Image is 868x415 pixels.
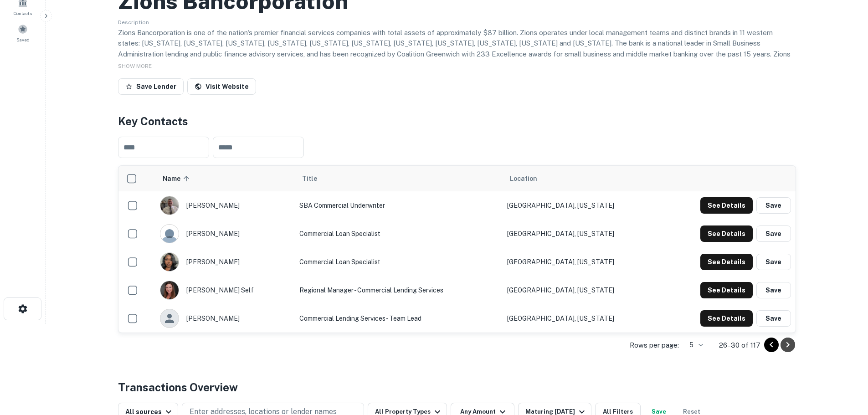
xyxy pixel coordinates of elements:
[295,220,503,248] td: Commercial Loan Specialist
[160,196,290,215] div: [PERSON_NAME]
[756,282,791,298] button: Save
[118,27,796,81] p: Zions Bancorporation is one of the nation's premier financial services companies with total asset...
[781,338,795,352] button: Go to next page
[756,310,791,327] button: Save
[295,248,503,276] td: Commercial Loan Specialist
[160,253,179,271] img: 1686433642771
[822,342,868,386] iframe: Chat Widget
[503,166,660,191] th: Location
[160,225,179,243] img: 9c8pery4andzj6ohjkjp54ma2
[630,340,679,351] p: Rows per page:
[700,282,753,298] button: See Details
[160,196,179,215] img: 1665530034167
[295,166,503,191] th: Title
[503,248,660,276] td: [GEOGRAPHIC_DATA], [US_STATE]
[700,225,753,242] button: See Details
[295,191,503,220] td: SBA Commercial Underwriter
[295,276,503,304] td: Regional Manager - Commercial Lending Services
[14,10,32,17] span: Contacts
[118,19,149,26] span: Description
[756,225,791,242] button: Save
[295,304,503,333] td: Commercial Lending Services - Team Lead
[118,78,184,95] button: Save Lender
[118,379,238,395] h4: Transactions Overview
[118,166,796,333] div: scrollable content
[118,63,152,69] span: SHOW MORE
[302,173,329,184] span: Title
[160,281,290,300] div: [PERSON_NAME] self
[16,36,30,43] span: Saved
[719,340,760,351] p: 26–30 of 117
[503,191,660,220] td: [GEOGRAPHIC_DATA], [US_STATE]
[163,173,192,184] span: Name
[503,276,660,304] td: [GEOGRAPHIC_DATA], [US_STATE]
[187,78,256,95] a: Visit Website
[503,220,660,248] td: [GEOGRAPHIC_DATA], [US_STATE]
[510,173,537,184] span: Location
[160,309,290,328] div: [PERSON_NAME]
[700,310,753,327] button: See Details
[3,20,43,45] a: Saved
[118,113,796,129] h4: Key Contacts
[683,338,704,352] div: 5
[155,166,295,191] th: Name
[503,304,660,333] td: [GEOGRAPHIC_DATA], [US_STATE]
[160,224,290,243] div: [PERSON_NAME]
[700,197,753,214] button: See Details
[756,197,791,214] button: Save
[160,252,290,272] div: [PERSON_NAME]
[160,281,179,299] img: 1728315227650
[764,338,779,352] button: Go to previous page
[756,254,791,270] button: Save
[700,254,753,270] button: See Details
